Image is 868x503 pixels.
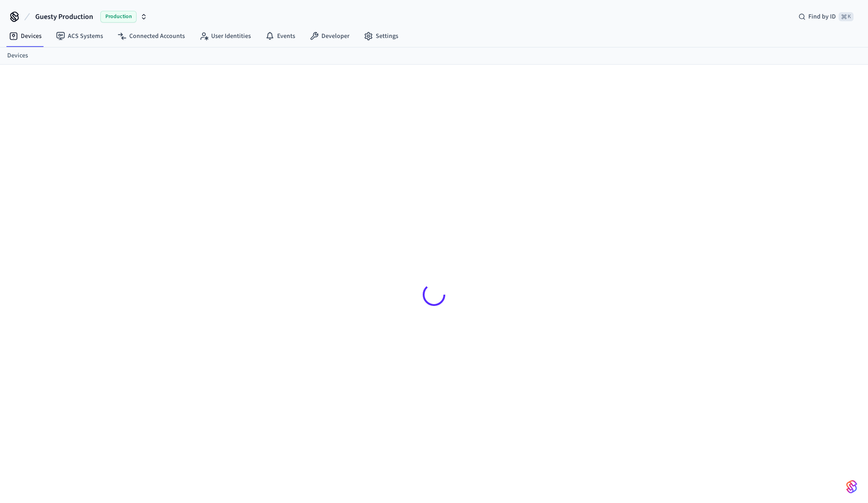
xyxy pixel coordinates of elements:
[100,11,137,23] span: Production
[839,12,854,21] span: ⌘ K
[357,28,406,44] a: Settings
[49,28,110,44] a: ACS Systems
[7,51,28,61] a: Devices
[192,28,258,44] a: User Identities
[808,12,836,21] span: Find by ID
[110,28,192,44] a: Connected Accounts
[35,11,93,22] span: Guesty Production
[846,479,857,494] img: SeamLogoGradient.69752ec5.svg
[2,28,49,44] a: Devices
[258,28,302,44] a: Events
[791,9,861,25] div: Find by ID⌘ K
[302,28,357,44] a: Developer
